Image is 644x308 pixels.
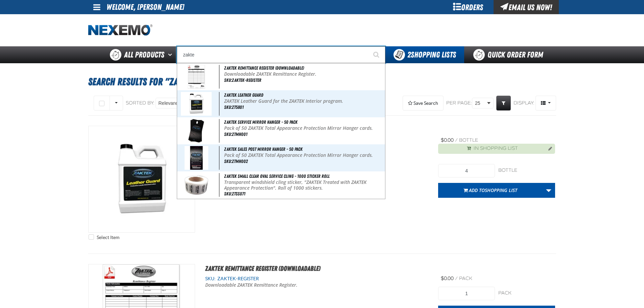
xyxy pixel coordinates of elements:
div: SKU: [205,276,428,282]
a: More Actions [542,183,555,198]
span: pack [459,276,472,281]
span: Relevance [159,100,181,107]
input: Select Item [89,234,94,240]
input: Search [177,46,385,63]
span: SKU:ZT5801 [224,104,244,110]
button: Manage current product in the Shopping List [543,144,554,152]
strong: 2 [407,50,411,60]
span: / [455,137,458,143]
span: $0.00 [441,276,454,281]
a: Quick Order Form [464,46,556,63]
p: Pack of 50 ZAKTEK Total Appearance Protection Mirror Hanger cards. [224,152,384,158]
input: Product Quantity [438,164,495,177]
p: Downloadable ZAKTEK Remittance Register. [224,71,384,77]
span: Add to [469,187,517,193]
button: Rows selection options [110,96,123,111]
span: Display: [514,100,534,106]
button: You have 2 Shopping Lists. Open to view details [385,46,464,63]
span: Sorted By: [126,100,154,106]
p: ZAKTEK Leather Guard for the ZAKTEK Interior program. [224,98,384,104]
img: 5b1158adea419524652604-ztss071-roll_1_1_2.jpg [185,173,208,197]
button: Start Searching [368,46,385,63]
img: 5b1158adc20ce739075622-zaktek-leather-guard-zt5801_2.jpg [181,92,212,116]
img: Nexemo logo [88,24,152,36]
a: Home [88,24,152,36]
a: ZAKTEK Remittance Register (DOWNLOADABLE) [205,264,320,273]
: View Details of the ZAKTEK Leather Guard [89,126,195,232]
img: 5b1158add8b08767880604-ztst071-01_2.jpg [188,119,205,143]
span: 25 [475,100,486,107]
p: Transparent windshield cling sticker, "ZAKTEK Treated with ZAKTEK Appearance Protection". Roll of... [224,180,384,191]
span: SKU:ZTSS071 [224,191,245,196]
img: ZAKTEK Leather Guard [89,126,195,232]
span: ZAKTEK Remittance Register (DOWNLOADABLE) [224,65,304,71]
button: Expand or Collapse Saved Search drop-down to save a search query [403,96,444,111]
span: Product Grid Views Toolbar [536,96,556,110]
div: bottle [498,167,555,174]
span: Shopping Lists [407,50,456,60]
span: SKU:ZTMH002 [224,159,248,164]
input: Product Quantity [438,287,495,300]
img: 5b1158addd741090596102-ztmh002-zt_hangertag-2a_2.jpg [185,146,208,170]
span: ZAKTEK Sales Post Mirror Hanger - 50 Pack [224,146,303,152]
span: Shopping List [485,187,517,193]
a: Expand or Collapse Grid Filters [496,96,511,111]
div: pack [498,290,555,297]
span: Per page: [446,100,472,106]
p: Pack of 50 ZAKTEK Total Appearance Protection Mirror Hanger cards. [224,125,384,131]
span: SKU:ZAKTEK-REGISTER [224,77,261,83]
button: Add toShopping List [438,183,543,198]
span: $0.00 [441,137,454,143]
h1: Search Results for "zaktek" [88,73,556,91]
span: / [455,276,458,281]
span: ZAKTEK Small Clear Oval Service Cling - 1000 Sticker Roll [224,173,330,179]
span: All Products [124,49,164,61]
span: ZAKTEK Service Mirror Hanger - 50 Pack [224,119,297,125]
button: Product Grid Views Toolbar [535,96,556,111]
span: bottle [459,137,478,143]
p: Downloadable ZAKTEK Remittance Register. [205,282,339,288]
span: ZAKTEK-REGISTER [216,276,259,281]
img: 5af5ecd6a67ae450824706-zaktek-remittance-register_1.jpg [185,65,208,89]
span: In Shopping List [474,145,518,152]
label: Select Item [89,234,119,241]
span: ZAKTEK Leather Guard [224,92,263,98]
span: SKU:ZTMH001 [224,132,247,137]
button: Open All Products pages [166,46,177,63]
span: Save Search [413,100,438,106]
